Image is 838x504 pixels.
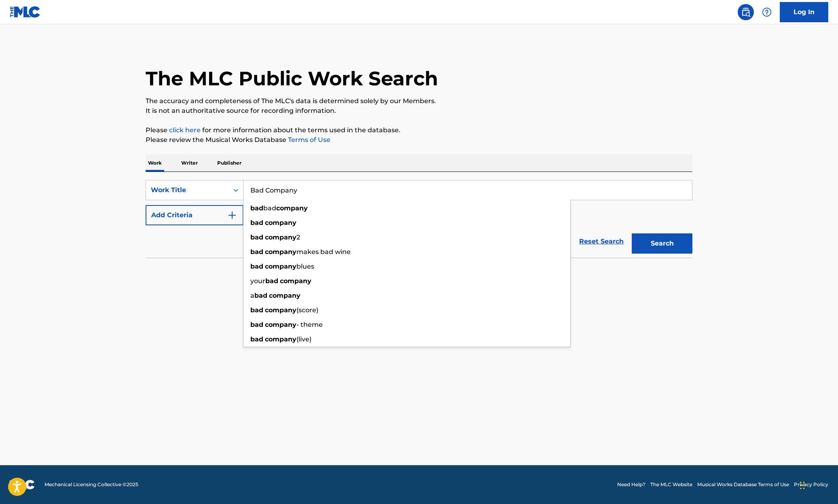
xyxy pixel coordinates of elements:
button: Add Criteria [146,205,243,225]
strong: bad [250,335,263,343]
span: (live) [296,335,311,343]
p: It is not an authoritative source for recording information. [146,106,692,116]
span: bad [263,204,276,212]
strong: company [265,335,296,343]
div: Drag [800,473,805,498]
img: logo [10,480,35,489]
strong: company [269,292,300,299]
a: Log In [780,2,828,22]
strong: bad [250,306,263,314]
span: (score) [296,306,318,314]
strong: bad [250,321,263,328]
strong: company [276,204,308,212]
a: Need Help? [617,481,645,488]
div: Work Title [151,185,224,195]
form: Search Form [146,180,692,258]
strong: company [265,233,296,241]
h1: The MLC Public Work Search [146,66,438,91]
img: search [741,7,751,17]
strong: company [265,248,296,256]
strong: company [265,219,296,227]
span: makes bad wine [296,248,351,256]
strong: company [265,263,296,270]
p: Please review the Musical Works Database [146,135,692,145]
strong: bad [265,277,278,285]
span: your [250,277,265,285]
strong: bad [250,204,263,212]
iframe: Chat Widget [798,465,838,504]
img: 9d2ae6d4665cec9f34b9.svg [227,210,237,220]
div: Help [759,4,775,20]
strong: bad [250,263,263,270]
p: Work [146,155,164,172]
p: Writer [179,155,200,172]
strong: bad [250,219,263,227]
a: The MLC Website [650,481,692,488]
strong: bad [250,233,263,241]
strong: company [265,306,296,314]
a: Privacy Policy [794,481,828,488]
a: click here [169,126,201,134]
span: - theme [296,321,323,328]
span: a [250,292,254,299]
button: Search [632,233,692,254]
img: MLC Logo [10,6,41,18]
strong: bad [254,292,267,299]
strong: company [280,277,311,285]
span: 2 [296,233,300,241]
p: Publisher [215,155,244,172]
a: Musical Works Database Terms of Use [697,481,789,488]
a: Terms of Use [286,136,330,144]
a: Reset Search [575,233,628,250]
a: Public Search [738,4,754,20]
strong: company [265,321,296,328]
img: help [762,7,772,17]
strong: bad [250,248,263,256]
p: Please for more information about the terms used in the database. [146,125,692,135]
p: The accuracy and completeness of The MLC's data is determined solely by our Members. [146,96,692,106]
span: Mechanical Licensing Collective © 2025 [44,481,138,488]
span: blues [296,263,314,270]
